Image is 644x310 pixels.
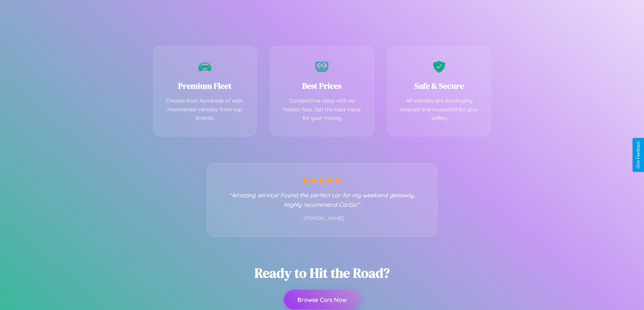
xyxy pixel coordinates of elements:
p: All vehicles are thoroughly cleaned and inspected for your safety [398,96,481,122]
p: "Amazing service! Found the perfect car for my weekend getaway. Highly recommend CarGo!" [221,190,424,209]
button: Browse Cars Now [284,290,360,309]
h3: Safe & Secure [398,80,481,91]
h2: Ready to Hit the Road? [255,264,390,282]
p: Competitive rates with no hidden fees. Get the best value for your money [281,96,363,122]
p: - [PERSON_NAME] [221,214,424,223]
div: Give Feedback [636,141,641,169]
h3: Best Prices [281,80,363,91]
p: Choose from hundreds of well-maintained vehicles from top brands [164,96,246,122]
h3: Premium Fleet [164,80,246,91]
